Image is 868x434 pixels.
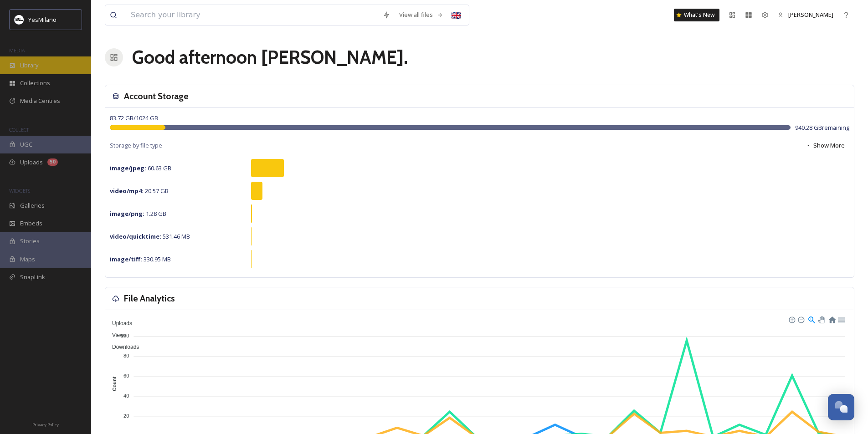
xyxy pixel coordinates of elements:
div: Zoom In [788,316,795,322]
span: Downloads [105,344,139,350]
span: MEDIA [9,47,25,54]
span: 1.28 GB [110,209,166,218]
span: 940.28 GB remaining [795,123,849,132]
button: Show More [801,137,849,154]
text: Count [112,377,117,391]
span: UGC [20,140,32,149]
span: SnapLink [20,273,45,281]
img: Logo%20YesMilano%40150x.png [15,15,24,24]
tspan: 80 [123,353,129,358]
tspan: 100 [121,332,129,338]
span: 60.63 GB [110,164,171,172]
span: Views [105,332,127,338]
span: Uploads [105,320,132,327]
span: YesMilano [28,15,56,24]
tspan: 40 [123,393,129,398]
strong: video/mp4 : [110,187,144,195]
a: Privacy Policy [32,419,59,429]
span: 83.72 GB / 1024 GB [110,114,158,122]
span: 531.46 MB [110,232,190,240]
span: [PERSON_NAME] [788,10,833,19]
a: [PERSON_NAME] [773,6,838,24]
div: 🇬🇧 [448,7,464,23]
span: Maps [20,255,35,264]
strong: image/tiff : [110,255,142,263]
h3: Account Storage [124,90,189,103]
span: Storage by file type [110,141,162,150]
a: View all files [395,6,448,24]
div: Menu [837,315,845,323]
input: Search your library [126,5,378,25]
span: Galleries [20,201,45,210]
span: WIDGETS [9,187,30,194]
h1: Good afternoon [PERSON_NAME] . [132,44,408,71]
strong: image/png : [110,209,144,218]
span: 330.95 MB [110,255,171,263]
strong: video/quicktime : [110,232,161,240]
tspan: 60 [123,373,129,378]
div: Panning [818,317,823,322]
span: Collections [20,79,50,87]
a: What's New [674,9,719,21]
div: 50 [47,158,58,166]
h3: File Analytics [124,292,175,305]
span: Library [20,61,38,70]
span: COLLECT [9,126,29,133]
strong: image/jpeg : [110,164,146,172]
button: Open Chat [828,394,854,420]
span: Embeds [20,219,42,228]
span: Uploads [20,158,43,167]
div: Zoom Out [797,316,804,322]
div: Selection Zoom [807,315,815,323]
span: Privacy Policy [32,422,59,428]
span: Stories [20,237,40,245]
span: Media Centres [20,97,60,105]
tspan: 20 [123,413,129,419]
div: Reset Zoom [828,315,836,323]
span: 20.57 GB [110,187,169,195]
